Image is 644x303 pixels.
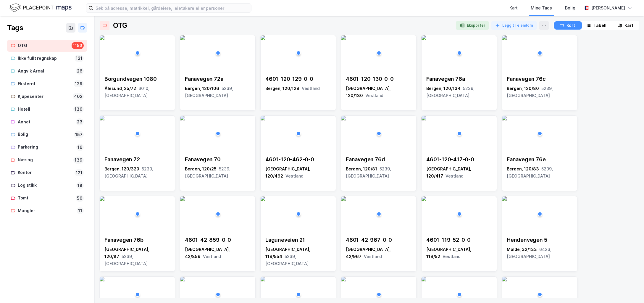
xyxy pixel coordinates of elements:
[7,78,87,90] a: Eksternt129
[18,67,73,75] div: Angvik Areal
[426,75,492,83] div: Fanavegen 76a
[7,40,87,52] a: OTG1153
[422,277,426,281] img: 256x120
[507,75,572,83] div: Fanavegen 76c
[261,277,265,281] img: 256x120
[426,246,492,260] div: [GEOGRAPHIC_DATA], 119/52
[73,157,84,164] div: 139
[346,236,411,244] div: 4601-42-967-0-0
[265,85,331,92] div: Bergen, 120/129
[502,35,507,40] img: 256x120
[7,128,87,141] a: Bolig157
[18,207,74,215] div: Mangler
[507,247,551,259] span: 6423, [GEOGRAPHIC_DATA]
[507,166,553,178] span: 5239, [GEOGRAPHIC_DATA]
[507,86,553,98] span: 5239, [GEOGRAPHIC_DATA]
[261,35,265,40] img: 256x120
[426,85,492,99] div: Bergen, 120/134
[75,55,84,62] div: 121
[104,156,170,163] div: Fanavegen 72
[261,196,265,201] img: 256x120
[507,85,572,99] div: Bergen, 120/80
[185,85,251,99] div: Bergen, 120/106
[185,165,251,180] div: Bergen, 120/25
[18,131,72,138] div: Bolig
[566,22,575,29] div: Kort
[426,156,492,163] div: 4601-120-417-0-0
[7,65,87,77] a: Angvik Areal26
[76,195,84,202] div: 50
[491,21,537,30] button: Legg til eiendom
[185,246,251,260] div: [GEOGRAPHIC_DATA], 42/859
[265,156,331,163] div: 4601-120-462-0-0
[593,22,606,29] div: Tabell
[265,254,309,266] span: 5239, [GEOGRAPHIC_DATA]
[261,116,265,120] img: 256x120
[7,141,87,153] a: Parkering16
[180,277,185,281] img: 256x120
[426,165,492,180] div: [GEOGRAPHIC_DATA], 120/417
[18,194,73,202] div: Tomt
[18,144,74,151] div: Parkering
[100,196,104,201] img: 256x120
[365,93,383,98] span: Vestland
[565,4,575,12] div: Bolig
[18,106,71,113] div: Hotell
[7,103,87,115] a: Hotell136
[7,116,87,128] a: Annet23
[364,254,382,259] span: Vestland
[507,236,572,244] div: Hendenvegen 5
[614,275,644,303] iframe: Chat Widget
[502,196,507,201] img: 256x120
[104,246,170,267] div: [GEOGRAPHIC_DATA], 120/87
[446,173,464,178] span: Vestland
[185,156,251,163] div: Fanavegen 70
[285,173,304,178] span: Vestland
[341,196,346,201] img: 256x120
[100,116,104,120] img: 256x120
[591,4,625,12] div: [PERSON_NAME]
[18,42,69,49] div: OTG
[180,196,185,201] img: 256x120
[75,169,84,176] div: 121
[104,166,153,178] span: 5239, [GEOGRAPHIC_DATA]
[346,165,411,180] div: Bergen, 120/81
[203,254,221,259] span: Vestland
[104,165,170,180] div: Bergen, 120/329
[18,55,72,62] div: Ikke fullt regnskap
[104,236,170,244] div: Fanavegen 76b
[531,4,552,12] div: Mine Tags
[422,35,426,40] img: 256x120
[7,192,87,204] a: Tomt50
[265,236,331,244] div: Laguneveien 21
[72,42,84,49] div: 1153
[185,75,251,83] div: Fanavegen 72a
[76,67,84,75] div: 26
[426,86,474,98] span: 5239, [GEOGRAPHIC_DATA]
[77,207,84,214] div: 11
[346,166,391,178] span: 5239, [GEOGRAPHIC_DATA]
[265,75,331,83] div: 4601-120-129-0-0
[507,165,572,180] div: Bergen, 120/83
[180,35,185,40] img: 256x120
[113,21,127,30] div: OTG
[100,35,104,40] img: 256x120
[7,91,87,103] a: Kjøpesenter402
[341,116,346,120] img: 256x120
[624,22,633,29] div: Kart
[18,80,71,88] div: Eksternt
[180,116,185,120] img: 256x120
[507,156,572,163] div: Fanavegen 76e
[502,277,507,281] img: 256x120
[73,106,84,113] div: 136
[18,118,73,126] div: Annet
[302,86,320,91] span: Vestland
[7,52,87,65] a: Ikke fullt regnskap121
[100,277,104,281] img: 256x120
[76,182,84,189] div: 18
[76,144,84,151] div: 16
[74,80,84,87] div: 129
[614,275,644,303] div: Kontrollprogram for chat
[93,4,251,12] input: Søk på adresse, matrikkel, gårdeiere, leietakere eller personer
[341,277,346,281] img: 256x120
